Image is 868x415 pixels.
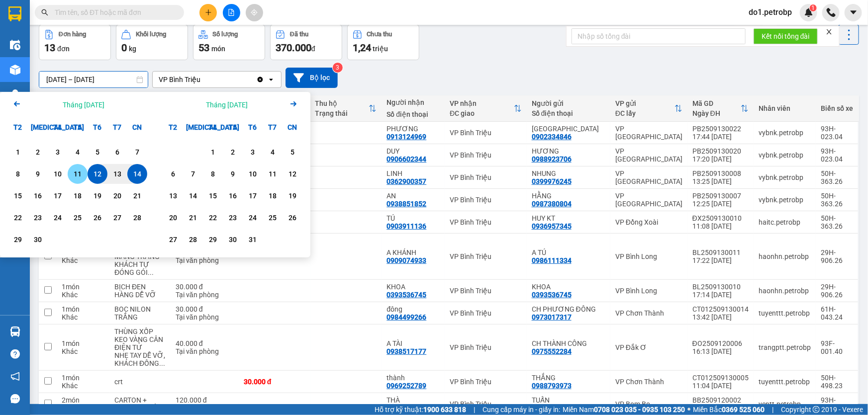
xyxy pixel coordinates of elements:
[256,76,264,83] svg: Clear value
[203,208,223,228] div: Choose Thứ Tư, tháng 10 22 2025. It's available.
[68,186,88,206] div: Choose Thứ Năm, tháng 09 18 2025. It's available.
[51,212,65,224] div: 24
[386,133,426,141] div: 0913124969
[266,168,280,180] div: 11
[51,146,65,158] div: 3
[71,190,85,202] div: 18
[226,146,240,158] div: 2
[68,142,88,162] div: Choose Thứ Năm, tháng 09 4 2025. It's available.
[347,24,419,60] button: Chưa thu1,24 triệu
[211,45,225,53] span: món
[8,186,28,206] div: Choose Thứ Hai, tháng 09 15 2025. It's available.
[821,147,853,163] div: 93H-023.04
[243,230,263,249] div: Choose Thứ Sáu, tháng 10 31 2025. It's available.
[849,8,858,17] span: caret-down
[226,190,240,202] div: 16
[286,212,299,224] div: 26
[615,252,682,260] div: VP Bình Long
[206,212,220,224] div: 22
[246,4,263,21] button: aim
[246,212,260,224] div: 24
[826,28,833,35] span: close
[263,208,283,228] div: Choose Thứ Bảy, tháng 10 25 2025. It's available.
[114,305,166,321] div: BOC NILON TRẮNG
[266,146,280,158] div: 4
[48,164,68,184] div: Choose Thứ Tư, tháng 09 10 2025. It's available.
[186,190,200,202] div: 14
[283,186,302,206] div: Choose Chủ Nhật, tháng 10 19 2025. It's available.
[532,192,605,200] div: HẰNG
[62,256,104,264] div: Khác
[28,186,48,206] div: Choose Thứ Ba, tháng 09 16 2025. It's available.
[11,190,25,202] div: 15
[266,190,280,202] div: 18
[186,168,200,180] div: 7
[270,24,342,60] button: Đã thu370.000đ
[176,305,234,313] div: 30.000 đ
[450,173,522,181] div: VP Bình Triệu
[91,168,104,180] div: 12
[71,212,85,224] div: 25
[183,208,203,228] div: Choose Thứ Ba, tháng 10 21 2025. It's available.
[821,104,853,112] div: Biển số xe
[386,222,426,230] div: 0903911136
[127,117,147,137] div: CN
[39,72,148,87] input: Select a date range.
[41,9,48,16] span: search
[315,99,369,107] div: Thu hộ
[31,234,45,246] div: 30
[821,214,853,230] div: 50H-363.26
[353,42,371,54] span: 1,24
[610,95,687,122] th: Toggle SortBy
[572,28,746,44] input: Nhập số tổng đài
[11,98,23,111] button: Previous month.
[206,234,220,246] div: 29
[223,208,243,228] div: Choose Thứ Năm, tháng 10 23 2025. It's available.
[39,24,111,60] button: Đơn hàng13đơn
[121,42,127,54] span: 0
[44,42,55,54] span: 13
[266,212,280,224] div: 25
[166,234,180,246] div: 27
[263,164,283,184] div: Choose Thứ Bảy, tháng 10 11 2025. It's available.
[11,146,25,158] div: 1
[333,63,343,73] sup: 3
[692,283,749,291] div: BL2509130010
[445,95,527,122] th: Toggle SortBy
[310,95,382,122] th: Toggle SortBy
[450,151,522,159] div: VP Bình Triệu
[821,125,853,141] div: 93H-023.04
[163,230,183,249] div: Choose Thứ Hai, tháng 10 27 2025. It's available.
[827,8,836,17] img: phone-icon
[386,192,440,200] div: AN
[11,212,25,224] div: 22
[288,98,299,110] svg: Arrow Right
[692,177,749,185] div: 13:25 [DATE]
[532,291,572,299] div: 0393536745
[532,155,572,163] div: 0988923706
[450,129,522,137] div: VP Bình Triệu
[386,147,440,155] div: DUY
[127,142,147,162] div: Choose Chủ Nhật, tháng 09 7 2025. It's available.
[8,164,28,184] div: Choose Thứ Hai, tháng 09 8 2025. It's available.
[532,305,605,313] div: CH PHƯƠNG ĐÔNG
[116,24,188,60] button: Khối lượng0kg
[532,200,572,208] div: 0987380804
[183,164,203,184] div: Choose Thứ Ba, tháng 10 7 2025. It's available.
[386,305,440,313] div: đông
[615,99,675,107] div: VP gửi
[386,110,440,118] div: Số điện thoại
[28,208,48,228] div: Choose Thứ Ba, tháng 09 23 2025. It's available.
[206,190,220,202] div: 15
[57,45,70,53] span: đơn
[759,173,811,181] div: vybnk.petrobp
[692,133,749,141] div: 17:44 [DATE]
[692,256,749,264] div: 17:22 [DATE]
[186,234,200,246] div: 28
[386,169,440,177] div: LINH
[246,168,260,180] div: 10
[386,200,426,208] div: 0938851852
[163,117,183,137] div: T2
[71,168,85,180] div: 11
[804,8,813,17] img: icon-new-feature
